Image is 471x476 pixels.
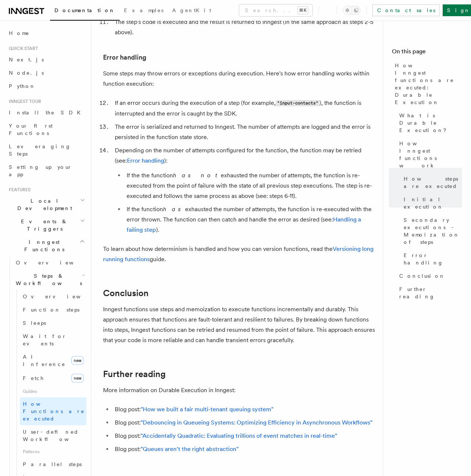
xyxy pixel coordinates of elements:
a: Next.js [6,53,86,66]
button: Toggle dark mode [343,6,361,15]
li: If the the function exhausted the number of attempts, the function is re-executed from the point ... [124,170,377,201]
a: Your first Functions [6,119,86,140]
span: Inngest Functions [6,238,79,253]
a: What is Durable Execution? [396,109,462,137]
a: Fetchnew [20,371,86,386]
li: The error is serialized and returned to Inngest. The number of attempts are logged and the error ... [113,122,377,142]
span: Overview [23,294,99,299]
span: Your first Functions [9,123,53,136]
p: Inngest functions use steps and memoization to execute functions incrementally and durably. This ... [103,304,377,345]
a: Initial execution [401,193,462,213]
span: AgentKit [172,7,211,13]
p: More information on Durable Execution in Inngest: [103,385,377,395]
a: How Functions are executed [20,397,86,425]
span: Overview [16,260,92,266]
a: Overview [13,256,86,269]
a: AI Inferencenew [20,350,86,371]
a: Setting up your app [6,160,86,181]
li: Blog post: [113,444,377,454]
span: What is Durable Execution? [399,112,462,134]
a: Contact sales [372,4,440,16]
span: Inngest tour [6,99,41,104]
p: Some steps may throw errors or exceptions during execution. Here's how error handling works withi... [103,68,377,89]
a: Home [6,26,86,40]
span: new [71,356,84,365]
span: Setting up your app [9,164,72,177]
span: How Inngest functions are executed: Durable Execution [395,62,462,106]
em: has [163,206,185,213]
span: Function steps [23,307,79,313]
li: Depending on the number of attempts configured for the function, the function may be retried (see... [113,145,377,235]
li: If an error occurs during the execution of a step (for example, ), the function is interrupted an... [113,98,377,119]
a: Error handling [103,52,146,63]
a: Handling a failing step [127,216,361,233]
span: Local Development [6,197,80,212]
li: Blog post: [113,431,377,441]
span: Node.js [9,70,44,76]
span: How steps are executed [404,175,462,190]
a: Conclusion [396,269,462,283]
a: User-defined Workflows [20,425,86,446]
kbd: ⌘K [298,7,308,14]
span: Patterns [20,446,86,458]
em: has not [173,172,221,179]
span: new [71,374,84,383]
span: Install the SDK [9,110,85,116]
span: How Functions are executed [23,401,85,422]
a: Leveraging Steps [6,140,86,160]
a: Further reading [396,283,462,303]
li: If the function exhausted the number of attempts, the function is re-executed with the error thro... [124,204,377,235]
span: Guides [20,386,86,397]
a: "Accidentally Quadratic: Evaluating trillions of event matches in real-time" [141,432,337,439]
span: Events & Triggers [6,218,80,232]
button: Steps & Workflows [13,269,86,290]
a: "Queues aren't the right abstraction" [141,445,238,452]
a: Install the SDK [6,106,86,119]
span: User-defined Workflows [23,429,89,442]
span: Error handling [404,252,462,266]
span: Initial execution [404,196,462,210]
button: Inngest Functions [6,235,86,256]
span: Sleeps [23,320,46,326]
a: AgentKit [168,2,216,20]
a: Error handling [401,249,462,269]
a: "How we built a fair multi-tenant queuing system" [141,406,273,413]
span: AI Inference [23,354,65,367]
a: Examples [120,2,168,20]
a: "Debouncing in Queueing Systems: Optimizing Efficiency in Asynchronous Workflows" [141,419,372,426]
a: How Inngest functions are executed: Durable Execution [392,59,462,109]
span: Documentation [54,7,115,13]
button: Local Development [6,194,86,215]
span: Steps & Workflows [13,272,82,287]
button: Events & Triggers [6,215,86,235]
li: Blog post: [113,418,377,428]
span: Features [6,187,31,193]
span: Further reading [399,285,462,300]
a: Documentation [50,2,120,21]
span: Examples [124,7,163,13]
a: Sleeps [20,316,86,330]
a: Error handling [127,157,164,164]
span: Secondary executions - Memoization of steps [404,216,462,246]
a: Wait for events [20,330,86,350]
h4: On this page [392,47,462,59]
a: Further reading [103,369,166,379]
li: The step's code is executed and the result is returned to Inngest (in the same approach as steps ... [113,17,377,38]
a: Parallel steps [20,458,86,471]
code: "input-contacts" [276,100,319,106]
span: Quick start [6,46,38,51]
button: Search...⌘K [239,4,312,16]
a: Function steps [20,303,86,316]
a: How steps are executed [401,172,462,193]
span: Leveraging Steps [9,143,71,157]
p: To learn about how determinism is handled and how you can version functions, read the guide. [103,244,377,264]
a: Conclusion [103,288,149,298]
span: Conclusion [399,272,445,280]
span: Parallel steps [23,461,82,467]
a: Versioning long running functions [103,245,373,263]
span: Fetch [23,375,44,381]
a: Python [6,79,86,93]
span: Wait for events [23,333,67,347]
a: How Inngest functions work [396,137,462,172]
a: Overview [20,290,86,303]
